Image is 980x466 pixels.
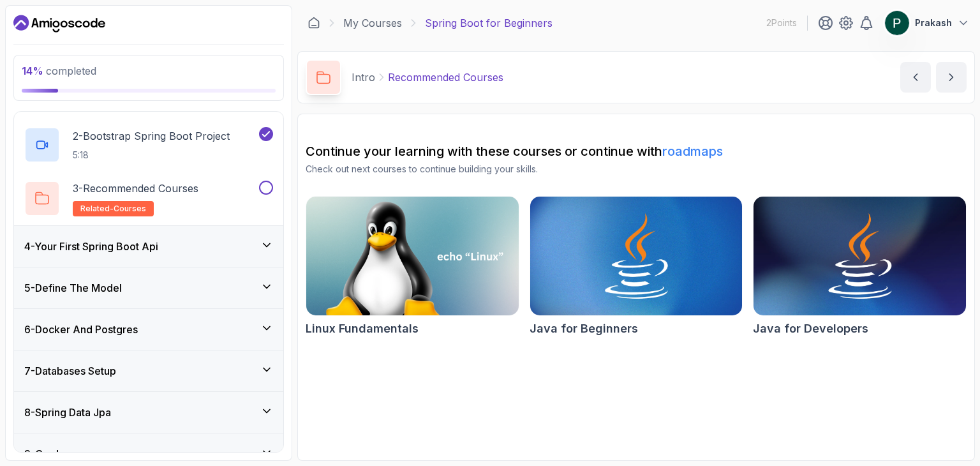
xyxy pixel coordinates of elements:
[24,181,273,216] button: 3-Recommended Coursesrelated-courses
[73,181,198,196] p: 3 - Recommended Courses
[915,17,952,29] p: Prakash
[24,127,273,163] button: 2-Bootstrap Spring Boot Project5:18
[885,11,909,35] img: user profile image
[14,350,283,391] button: 7-Databases Setup
[306,163,967,176] p: Check out next courses to continue building your skills.
[343,15,402,31] a: My Courses
[306,196,519,338] a: Linux Fundamentals cardLinux Fundamentals
[24,363,116,379] h3: 7 - Databases Setup
[530,197,743,315] img: Java for Beginners card
[884,10,970,36] button: user profile imagePrakash
[753,320,868,338] h2: Java for Developers
[306,320,419,338] h2: Linux Fundamentals
[14,392,283,433] button: 8-Spring Data Jpa
[530,196,743,338] a: Java for Beginners cardJava for Beginners
[24,280,122,296] h3: 5 - Define The Model
[24,446,59,462] h3: 9 - Crud
[308,17,320,29] a: Dashboard
[900,62,931,93] button: previous content
[425,15,553,31] p: Spring Boot for Beginners
[754,197,966,315] img: Java for Developers card
[352,70,375,85] p: Intro
[14,309,283,350] button: 6-Docker And Postgres
[73,128,230,144] p: 2 - Bootstrap Spring Boot Project
[14,267,283,308] button: 5-Define The Model
[662,144,723,159] a: roadmaps
[13,13,105,34] a: Dashboard
[388,70,503,85] p: Recommended Courses
[24,322,138,337] h3: 6 - Docker And Postgres
[73,149,230,162] p: 5:18
[24,405,111,420] h3: 8 - Spring Data Jpa
[24,239,158,254] h3: 4 - Your First Spring Boot Api
[530,320,638,338] h2: Java for Beginners
[306,197,519,315] img: Linux Fundamentals card
[22,64,96,77] span: completed
[753,196,967,338] a: Java for Developers cardJava for Developers
[80,204,146,214] span: related-courses
[22,64,43,77] span: 14 %
[766,17,797,29] p: 2 Points
[936,62,967,93] button: next content
[14,226,283,267] button: 4-Your First Spring Boot Api
[306,142,967,160] h2: Continue your learning with these courses or continue with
